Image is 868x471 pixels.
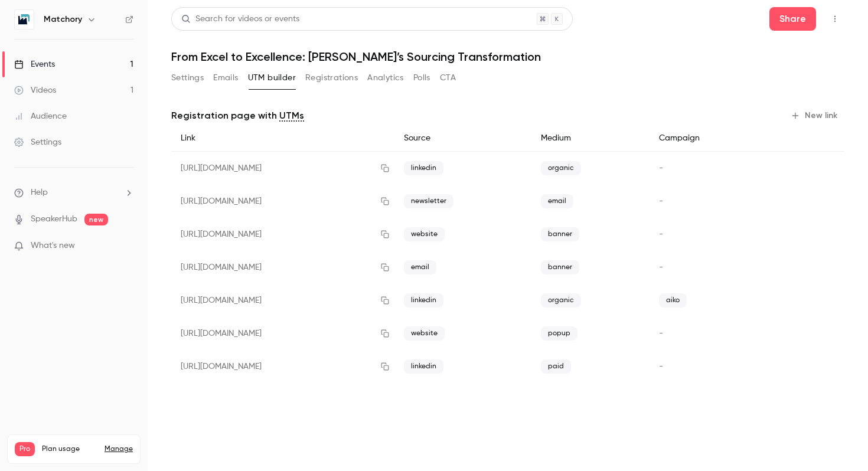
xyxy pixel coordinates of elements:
[305,68,358,87] button: Registrations
[541,227,579,241] span: banner
[171,185,394,218] div: [URL][DOMAIN_NAME]
[541,326,577,341] span: popup
[541,194,573,208] span: email
[171,50,844,64] h1: From Excel to Excellence: [PERSON_NAME]’s Sourcing Transformation
[404,227,445,241] span: website
[171,284,394,317] div: [URL][DOMAIN_NAME]
[404,194,453,208] span: newsletter
[171,125,394,152] div: Link
[404,326,445,341] span: website
[171,350,394,383] div: [URL][DOMAIN_NAME]
[171,152,394,185] div: [URL][DOMAIN_NAME]
[659,263,663,272] span: -
[31,240,75,252] span: What's new
[42,444,97,454] span: Plan usage
[404,161,443,175] span: linkedin
[659,293,687,308] span: aiko
[171,109,304,123] p: Registration page with
[541,161,581,175] span: organic
[367,68,404,87] button: Analytics
[769,7,816,31] button: Share
[404,260,436,274] span: email
[394,125,531,152] div: Source
[171,317,394,350] div: [URL][DOMAIN_NAME]
[181,13,299,25] div: Search for videos or events
[541,260,579,274] span: banner
[659,362,663,371] span: -
[105,444,133,454] a: Manage
[248,68,296,87] button: UTM builder
[659,197,663,205] span: -
[279,109,304,123] a: UTMs
[14,58,55,70] div: Events
[650,125,769,152] div: Campaign
[14,110,67,122] div: Audience
[404,293,443,308] span: linkedin
[171,251,394,284] div: [URL][DOMAIN_NAME]
[44,14,82,25] h6: Matchory
[171,218,394,251] div: [URL][DOMAIN_NAME]
[440,68,456,87] button: CTA
[171,68,204,87] button: Settings
[786,106,844,125] button: New link
[541,359,571,374] span: paid
[15,10,34,29] img: Matchory
[15,442,35,456] span: Pro
[659,329,663,338] span: -
[14,187,133,199] li: help-dropdown-opener
[14,136,61,148] div: Settings
[541,293,581,308] span: organic
[14,84,56,96] div: Videos
[31,213,77,225] a: SpeakerHub
[213,68,238,87] button: Emails
[531,125,650,152] div: Medium
[413,68,430,87] button: Polls
[404,359,443,374] span: linkedin
[31,187,48,199] span: Help
[84,214,108,225] span: new
[659,164,663,172] span: -
[659,230,663,238] span: -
